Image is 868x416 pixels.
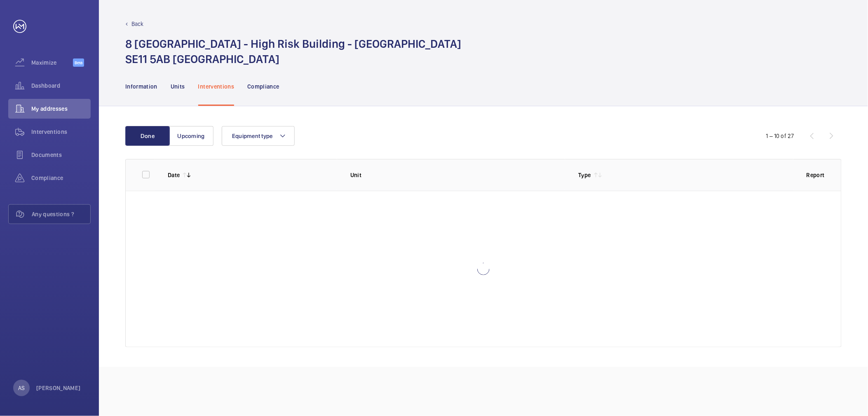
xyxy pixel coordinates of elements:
span: Equipment type [232,133,273,139]
span: Any questions ? [32,210,90,218]
p: AS [18,384,25,392]
p: Information [125,82,157,91]
span: Compliance [31,174,91,182]
p: Interventions [198,82,235,91]
span: Dashboard [31,82,91,90]
p: Report [807,171,825,179]
div: 1 – 10 of 27 [766,132,794,140]
button: Equipment type [222,126,295,146]
p: Date [168,171,180,179]
p: [PERSON_NAME] [36,384,81,392]
span: Documents [31,151,91,159]
p: Back [131,20,144,28]
h1: 8 [GEOGRAPHIC_DATA] - High Risk Building - [GEOGRAPHIC_DATA] SE11 5AB [GEOGRAPHIC_DATA] [125,36,461,67]
p: Compliance [247,82,279,91]
p: Unit [350,171,565,179]
p: Type [578,171,591,179]
p: Units [171,82,185,91]
span: My addresses [31,105,91,113]
span: Maximize [31,58,73,67]
span: Beta [73,58,84,67]
span: Interventions [31,128,91,136]
button: Done [125,126,170,146]
button: Upcoming [169,126,213,146]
